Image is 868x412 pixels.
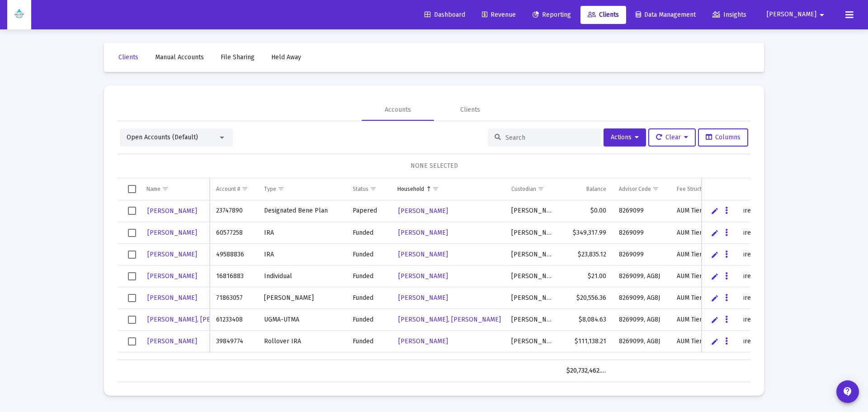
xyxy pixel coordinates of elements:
span: Show filter options for column 'Account #' [241,185,248,192]
td: 23747890 [210,200,258,222]
span: Revenue [482,11,516,19]
td: $0.00 [560,200,613,222]
a: Edit [711,316,719,324]
span: Show filter options for column 'Type' [278,185,284,192]
td: 8269099, AG8J [613,265,670,287]
span: Reporting [533,11,571,19]
td: Community Property [258,352,346,374]
button: [PERSON_NAME] [756,5,838,24]
div: Status [353,185,368,193]
div: $20,732,462.26 [566,366,606,375]
div: Accounts [385,105,411,114]
td: Individual [258,265,346,287]
td: AUM Tiered Fee Structure [670,331,788,352]
span: [PERSON_NAME] [147,229,197,237]
div: Clients [460,105,480,114]
div: Select row [128,229,136,237]
span: [PERSON_NAME] [147,272,197,280]
div: Balance [586,185,606,193]
div: Funded [353,337,385,346]
span: Held Away [271,53,301,61]
a: [PERSON_NAME] [397,248,449,261]
a: Edit [711,272,719,280]
td: 8269099, AG8J [613,352,670,374]
a: [PERSON_NAME] [146,291,198,304]
button: Clear [648,128,696,147]
a: [PERSON_NAME] [146,204,198,218]
a: [PERSON_NAME] [146,335,198,348]
a: Edit [711,207,719,215]
td: $349,317.99 [560,222,613,244]
a: [PERSON_NAME] [146,270,198,283]
div: Funded [353,228,385,237]
span: [PERSON_NAME] [398,272,448,280]
span: Dashboard [425,11,465,19]
td: AUM Tiered Fee Structure (Pro-rated) [670,222,788,244]
div: Data grid [118,178,750,382]
td: $21.00 [560,265,613,287]
input: Search [505,134,594,142]
div: Funded [353,250,385,259]
a: Edit [711,337,719,346]
a: Revenue [475,6,523,24]
span: Actions [611,133,639,141]
a: Held Away [264,48,308,66]
span: [PERSON_NAME] [767,11,816,19]
div: Select row [128,316,136,324]
span: Open Accounts (Default) [127,133,198,141]
td: Column Fee Structure(s) [670,178,788,200]
td: AUM Tiered Fee Structure [670,309,788,331]
td: [PERSON_NAME] [505,287,560,309]
div: NONE SELECTED [125,161,743,170]
a: [PERSON_NAME] [397,226,449,239]
td: IRA [258,222,346,244]
span: Manual Accounts [155,53,204,61]
td: 8269099 [613,244,670,265]
td: Column Household [391,178,505,200]
a: Edit [711,251,719,259]
div: Custodian [511,185,536,193]
a: Dashboard [417,6,472,24]
td: UGMA-UTMA [258,309,346,331]
a: [PERSON_NAME] [397,291,449,304]
span: [PERSON_NAME] [398,207,448,215]
td: Column Balance [560,178,613,200]
a: [PERSON_NAME] [397,204,449,218]
div: Select all [128,185,136,193]
span: Show filter options for column 'Household' [432,185,439,192]
div: Household [397,185,424,193]
td: [PERSON_NAME] [258,287,346,309]
button: Columns [698,128,748,147]
span: Show filter options for column 'Status' [370,185,377,192]
mat-icon: contact_support [842,386,853,397]
div: Funded [353,315,385,324]
td: 60577258 [210,222,258,244]
span: [PERSON_NAME], [PERSON_NAME] [398,316,501,323]
span: Clear [656,133,688,141]
td: Column Account # [210,178,258,200]
div: Select row [128,272,136,280]
span: [PERSON_NAME] [398,251,448,258]
div: Select row [128,207,136,215]
span: Show filter options for column 'Custodian' [538,185,544,192]
div: Funded [353,294,385,303]
div: Select row [128,294,136,302]
td: 8269099, AG8J [613,331,670,352]
td: AUM Tiered Fee Structure (Pro-rated) [670,287,788,309]
span: [PERSON_NAME] [398,229,448,237]
a: [PERSON_NAME] [146,226,198,239]
a: [PERSON_NAME], [PERSON_NAME] [146,313,251,326]
td: Column Status [346,178,391,200]
div: Funded [353,359,385,368]
td: Column Custodian [505,178,560,200]
td: 71863057 [210,287,258,309]
mat-icon: arrow_drop_down [816,6,827,24]
td: AUM Tiered Fee Structure [670,244,788,265]
span: [PERSON_NAME] [398,294,448,302]
td: 39849774 [210,331,258,352]
div: Advisor Code [619,185,651,193]
td: 8269099, AG8J [613,309,670,331]
span: [PERSON_NAME] [147,251,197,258]
a: [PERSON_NAME] [397,356,449,369]
span: Clients [588,11,619,19]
